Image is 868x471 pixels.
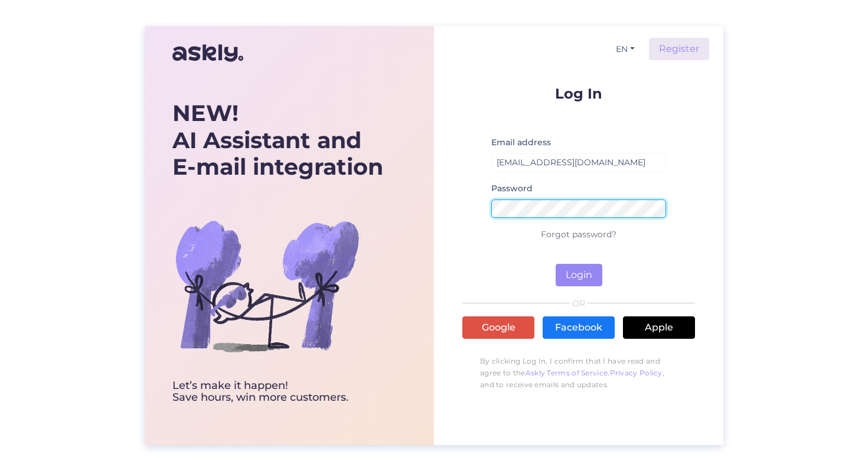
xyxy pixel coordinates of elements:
[543,316,615,339] a: Facebook
[172,191,361,380] img: bg-askly
[526,368,608,377] a: Askly Terms of Service
[462,349,695,397] p: By clicking Log In, I confirm that I have read and agree to the , , and to receive emails and upd...
[172,380,383,404] div: Let’s make it happen! Save hours, win more customers.
[491,136,551,149] label: Email address
[649,38,709,60] a: Register
[623,316,695,339] a: Apple
[610,368,663,377] a: Privacy Policy
[172,39,243,67] img: Askly
[491,182,533,195] label: Password
[172,100,383,181] div: AI Assistant and E-mail integration
[541,229,616,240] a: Forgot password?
[556,264,602,286] button: Login
[491,153,666,172] input: Enter email
[462,86,695,101] p: Log In
[611,41,639,58] button: EN
[172,99,239,127] b: NEW!
[462,316,534,339] a: Google
[570,299,588,308] span: OR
